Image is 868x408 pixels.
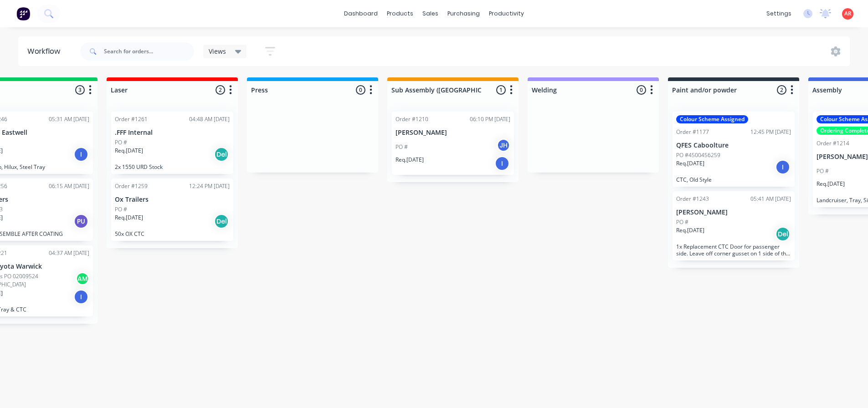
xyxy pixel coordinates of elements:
[382,7,418,20] div: products
[115,138,127,147] p: PO #
[817,139,849,148] div: Order #1214
[115,115,148,123] div: Order #1261
[395,115,428,123] div: Order #1210
[776,160,790,174] div: I
[844,10,852,18] span: AR
[676,218,688,226] p: PO #
[470,115,510,123] div: 06:10 PM [DATE]
[750,195,791,203] div: 05:41 AM [DATE]
[484,7,529,20] div: productivity
[817,180,845,188] p: Req. [DATE]
[115,196,230,204] p: Ox Trailers
[676,243,791,257] p: 1x Replacement CTC Door for passenger side. Leave off corner gusset on 1 side of the door for cle...
[49,115,89,123] div: 05:31 AM [DATE]
[673,112,795,187] div: Colour Scheme AssignedOrder #117712:45 PM [DATE]QFES CaboolturePO #4500456259Req.[DATE]ICTC, Old ...
[673,191,795,260] div: Order #124305:41 AM [DATE][PERSON_NAME]PO #Req.[DATE]Del1x Replacement CTC Door for passenger sid...
[49,249,89,257] div: 04:37 AM [DATE]
[111,112,233,174] div: Order #126104:48 AM [DATE].FFF InternalPO #Req.[DATE]Del2x 1550 URD Stock
[395,143,408,151] p: PO #
[676,151,720,159] p: PO #4500456259
[104,42,194,61] input: Search for orders...
[762,7,796,20] div: settings
[497,138,510,152] div: JH
[115,205,127,214] p: PO #
[115,182,148,190] div: Order #1259
[76,272,89,286] div: AM
[111,178,233,241] div: Order #125912:24 PM [DATE]Ox TrailersPO #Req.[DATE]Del50x OX CTC
[27,46,65,57] div: Workflow
[115,129,230,137] p: .FFF Internal
[676,159,704,168] p: Req. [DATE]
[676,226,704,235] p: Req. [DATE]
[676,209,791,216] p: [PERSON_NAME]
[395,129,510,137] p: [PERSON_NAME]
[214,147,229,162] div: Del
[495,156,509,171] div: I
[817,167,829,175] p: PO #
[776,227,790,241] div: Del
[74,214,88,229] div: PU
[74,147,88,162] div: I
[189,182,230,190] div: 12:24 PM [DATE]
[395,156,424,164] p: Req. [DATE]
[115,214,143,222] p: Req. [DATE]
[214,214,229,229] div: Del
[676,115,748,123] div: Colour Scheme Assigned
[676,142,791,149] p: QFES Caboolture
[115,163,230,170] p: 2x 1550 URD Stock
[115,147,143,155] p: Req. [DATE]
[418,7,443,20] div: sales
[443,7,484,20] div: purchasing
[339,7,382,20] a: dashboard
[16,7,30,20] img: Factory
[750,128,791,136] div: 12:45 PM [DATE]
[676,176,791,183] p: CTC, Old Style
[392,112,514,175] div: Order #121006:10 PM [DATE][PERSON_NAME]PO #JHReq.[DATE]I
[209,46,226,56] span: Views
[49,182,89,190] div: 06:15 AM [DATE]
[74,290,88,304] div: I
[676,128,709,136] div: Order #1177
[676,195,709,203] div: Order #1243
[189,115,230,123] div: 04:48 AM [DATE]
[115,230,230,237] p: 50x OX CTC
